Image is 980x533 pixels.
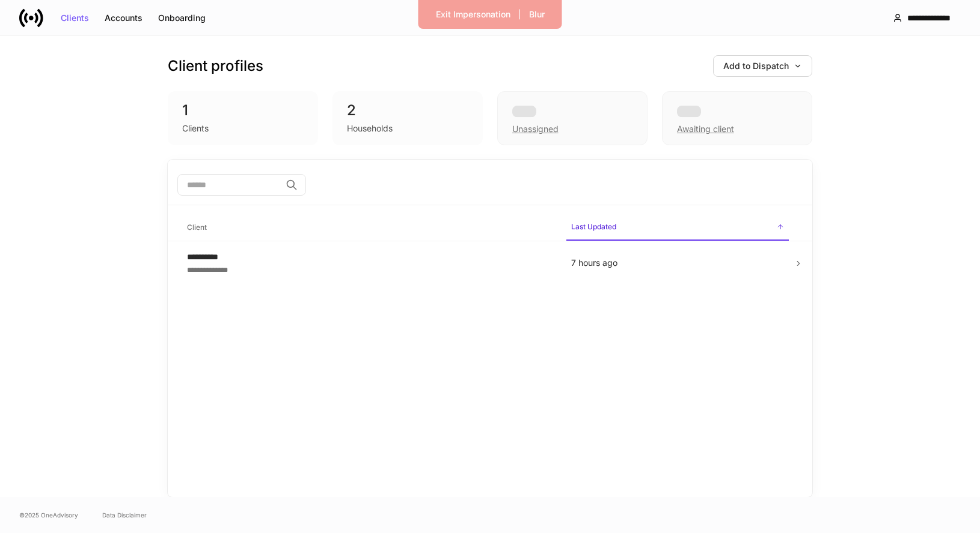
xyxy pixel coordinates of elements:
[662,91,812,145] div: Awaiting client
[168,56,263,76] h3: Client profiles
[436,10,510,19] div: Exit Impersonation
[182,122,209,134] div: Clients
[97,8,150,28] button: Accounts
[182,101,304,120] div: 1
[158,14,206,22] div: Onboarding
[512,123,559,135] div: Unassigned
[566,215,789,241] span: Last Updated
[187,221,207,233] h6: Client
[497,91,648,145] div: Unassigned
[571,257,784,269] p: 7 hours ago
[182,215,557,240] span: Client
[571,221,616,232] h6: Last Updated
[347,101,468,120] div: 2
[713,55,812,77] button: Add to Dispatch
[529,10,545,19] div: Blur
[102,510,147,520] a: Data Disclaimer
[105,14,142,22] div: Accounts
[53,8,97,28] button: Clients
[61,14,89,22] div: Clients
[723,62,802,70] div: Add to Dispatch
[677,123,734,135] div: Awaiting client
[19,510,78,520] span: © 2025 OneAdvisory
[150,8,213,28] button: Onboarding
[428,5,518,24] button: Exit Impersonation
[521,5,553,24] button: Blur
[347,122,393,134] div: Households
